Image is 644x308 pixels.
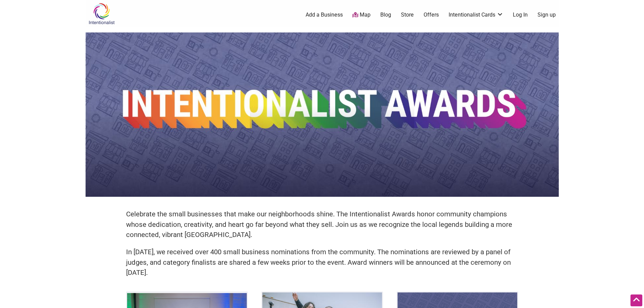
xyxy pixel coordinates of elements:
img: Intentionalist [86,3,118,25]
a: Store [401,11,414,19]
a: Offers [424,11,439,19]
a: Intentionalist Cards [449,11,503,19]
a: Add a Business [306,11,343,19]
div: Scroll Back to Top [630,294,642,306]
a: Sign up [538,11,556,19]
a: Map [352,11,371,19]
a: Log In [513,11,528,19]
p: Celebrate the small businesses that make our neighborhoods shine. The Intentionalist Awards honor... [126,209,518,240]
p: In [DATE], we received over 400 small business nominations from the community. The nominations ar... [126,247,518,278]
a: Blog [380,11,391,19]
